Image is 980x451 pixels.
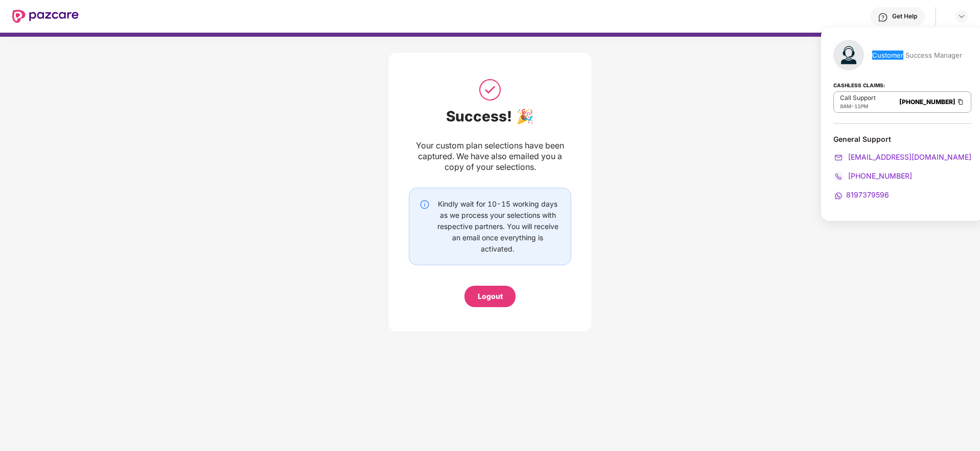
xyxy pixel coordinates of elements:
[833,79,885,90] strong: Cashless Claims:
[956,97,965,106] img: Clipboard Icon
[892,12,917,20] div: Get Help
[12,10,79,23] img: New Pazcare Logo
[477,77,503,103] img: svg+xml;base64,PHN2ZyB3aWR0aD0iNTAiIGhlaWdodD0iNTAiIHZpZXdCb3g9IjAgMCA1MCA1MCIgZmlsbD0ibm9uZSIgeG...
[478,291,503,302] div: Logout
[878,12,888,22] img: svg+xml;base64,PHN2ZyBpZD0iSGVscC0zMngzMiIgeG1sbnM9Imh0dHA6Ly93d3cudzMub3JnLzIwMDAvc3ZnIiB3aWR0aD...
[833,171,844,182] img: svg+xml;base64,PHN2ZyB4bWxucz0iaHR0cDovL3d3dy53My5vcmcvMjAwMC9zdmciIHdpZHRoPSIyMCIgaGVpZ2h0PSIyMC...
[846,190,889,199] span: 8197379596
[435,198,561,255] div: Kindly wait for 10-15 working days as we process your selections with respective partners. You wi...
[840,102,876,110] div: -
[840,94,876,102] p: Call Support
[846,153,971,161] span: [EMAIL_ADDRESS][DOMAIN_NAME]
[958,12,966,20] img: svg+xml;base64,PHN2ZyBpZD0iRHJvcGRvd24tMzJ4MzIiIHhtbG5zPSJodHRwOi8vd3d3LnczLm9yZy8yMDAwL3N2ZyIgd2...
[409,140,571,172] div: Your custom plan selections have been captured. We have also emailed you a copy of your selections.
[854,103,868,109] span: 11PM
[833,153,971,161] a: [EMAIL_ADDRESS][DOMAIN_NAME]
[833,190,889,199] a: 8197379596
[833,134,971,144] div: General Support
[419,199,430,210] img: svg+xml;base64,PHN2ZyBpZD0iSW5mby0yMHgyMCIgeG1sbnM9Imh0dHA6Ly93d3cudzMub3JnLzIwMDAvc3ZnIiB3aWR0aD...
[833,191,844,201] img: svg+xml;base64,PHN2ZyB4bWxucz0iaHR0cDovL3d3dy53My5vcmcvMjAwMC9zdmciIHdpZHRoPSIyMCIgaGVpZ2h0PSIyMC...
[833,171,912,180] a: [PHONE_NUMBER]
[833,153,844,163] img: svg+xml;base64,PHN2ZyB4bWxucz0iaHR0cDovL3d3dy53My5vcmcvMjAwMC9zdmciIHdpZHRoPSIyMCIgaGVpZ2h0PSIyMC...
[833,40,864,70] img: svg+xml;base64,PHN2ZyB4bWxucz0iaHR0cDovL3d3dy53My5vcmcvMjAwMC9zdmciIHhtbG5zOnhsaW5rPSJodHRwOi8vd3...
[833,134,971,201] div: General Support
[409,108,571,125] div: Success! 🎉
[899,98,955,106] a: [PHONE_NUMBER]
[840,103,851,109] span: 8AM
[872,51,962,60] div: Customer Success Manager
[846,171,912,180] span: [PHONE_NUMBER]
